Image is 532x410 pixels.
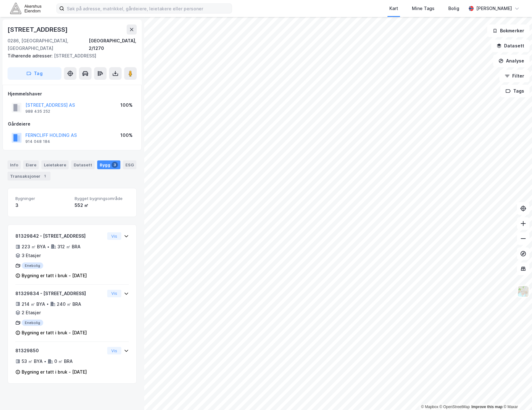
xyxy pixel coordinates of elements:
[112,162,118,168] div: 3
[517,285,529,297] img: Z
[8,52,132,60] div: [STREET_ADDRESS]
[22,368,87,376] div: Bygning er tatt i bruk - [DATE]
[123,160,136,169] div: ESG
[8,90,136,98] div: Hjemmelshaver
[57,243,81,251] div: 312 ㎡ BRA
[47,244,50,249] div: •
[8,24,69,35] div: [STREET_ADDRESS]
[15,232,105,240] div: 81329842 - [STREET_ADDRESS]
[471,405,503,409] a: Improve this map
[71,160,95,169] div: Datasett
[501,380,532,410] iframe: Chat Widget
[421,405,438,409] a: Mapbox
[491,40,529,52] button: Datasett
[44,359,46,364] div: •
[22,358,43,365] div: 53 ㎡ BYA
[499,70,529,82] button: Filter
[120,101,133,109] div: 100%
[8,37,89,52] div: 0286, [GEOGRAPHIC_DATA], [GEOGRAPHIC_DATA]
[97,160,120,169] div: Bygg
[64,4,232,13] input: Søk på adresse, matrikkel, gårdeiere, leietakere eller personer
[10,3,41,14] img: akershus-eiendom-logo.9091f326c980b4bce74ccdd9f866810c.svg
[440,405,470,409] a: OpenStreetMap
[15,290,105,297] div: 81329834 - [STREET_ADDRESS]
[107,232,121,240] button: Vis
[476,5,512,12] div: [PERSON_NAME]
[501,380,532,410] div: Kontrollprogram for chat
[487,24,529,37] button: Bokmerker
[46,301,49,306] div: •
[23,160,39,169] div: Eiere
[8,67,61,80] button: Tag
[107,290,121,297] button: Vis
[25,109,50,114] div: 988 435 252
[15,196,70,201] span: Bygninger
[493,55,529,67] button: Analyse
[107,347,121,354] button: Vis
[54,358,73,365] div: 0 ㎡ BRA
[89,37,137,52] div: [GEOGRAPHIC_DATA], 2/1270
[75,202,129,209] div: 552 ㎡
[75,196,129,201] span: Bygget bygningsområde
[22,252,41,259] div: 3 Etasjer
[57,300,81,308] div: 240 ㎡ BRA
[22,300,45,308] div: 214 ㎡ BYA
[448,5,459,12] div: Bolig
[8,53,54,58] span: Tilhørende adresser:
[22,272,87,279] div: Bygning er tatt i bruk - [DATE]
[120,132,133,139] div: 100%
[8,172,50,181] div: Transaksjoner
[8,160,21,169] div: Info
[15,202,70,209] div: 3
[22,309,41,316] div: 2 Etasjer
[41,160,69,169] div: Leietakere
[25,139,50,144] div: 914 048 184
[22,243,46,251] div: 223 ㎡ BYA
[42,173,48,179] div: 1
[500,85,529,97] button: Tags
[8,120,136,128] div: Gårdeiere
[22,329,87,337] div: Bygning er tatt i bruk - [DATE]
[15,347,105,354] div: 81329850
[412,5,435,12] div: Mine Tags
[389,5,398,12] div: Kart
